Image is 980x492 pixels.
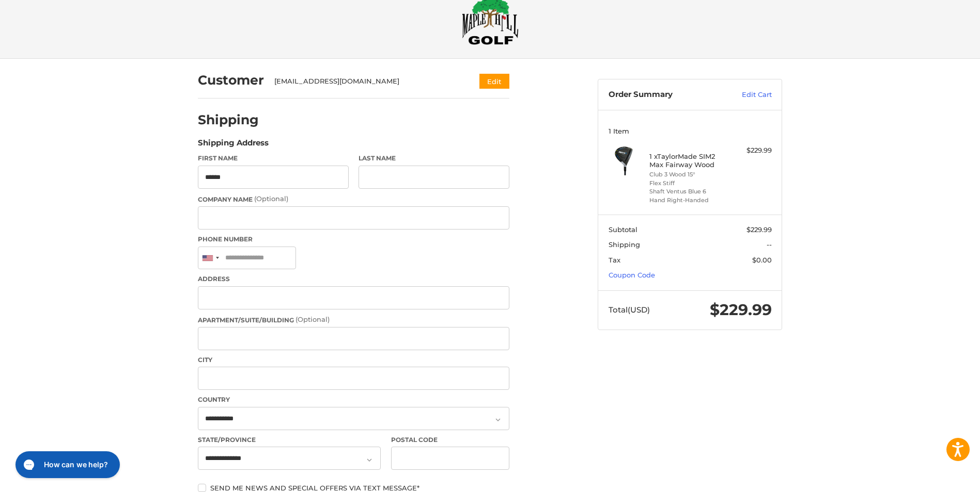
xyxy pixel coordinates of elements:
span: $229.99 [710,300,772,319]
span: $0.00 [752,256,772,264]
label: Postal Code [391,435,510,445]
label: City [198,355,509,365]
legend: Shipping Address [198,137,269,154]
h3: Order Summary [609,90,720,100]
label: Apartment/Suite/Building [198,315,509,325]
div: $229.99 [731,145,772,156]
label: Last Name [359,154,509,163]
label: Address [198,274,509,284]
small: (Optional) [254,194,288,203]
span: Tax [609,256,620,264]
li: Flex Stiff [649,179,728,188]
label: First Name [198,154,349,163]
iframe: Gorgias live chat messenger [10,448,123,482]
h4: 1 x TaylorMade SIM2 Max Fairway Wood [649,152,728,169]
li: Club 3 Wood 15° [649,170,728,179]
span: Shipping [609,240,640,249]
h3: 1 Item [609,127,772,135]
h2: Shipping [198,112,259,128]
span: -- [767,240,772,249]
span: $229.99 [746,225,772,234]
span: Total (USD) [609,305,650,315]
div: [EMAIL_ADDRESS][DOMAIN_NAME] [274,76,460,87]
button: Edit [479,74,509,89]
label: State/Province [198,435,381,445]
label: Company Name [198,194,509,204]
h2: Customer [198,72,264,88]
small: (Optional) [295,315,330,323]
label: Send me news and special offers via text message* [198,484,509,492]
label: Country [198,395,509,404]
li: Hand Right-Handed [649,196,728,205]
span: Subtotal [609,225,637,234]
div: United States: +1 [198,247,222,269]
a: Coupon Code [609,271,655,279]
li: Shaft Ventus Blue 6 [649,187,728,196]
a: Edit Cart [720,90,772,100]
label: Phone Number [198,235,509,244]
